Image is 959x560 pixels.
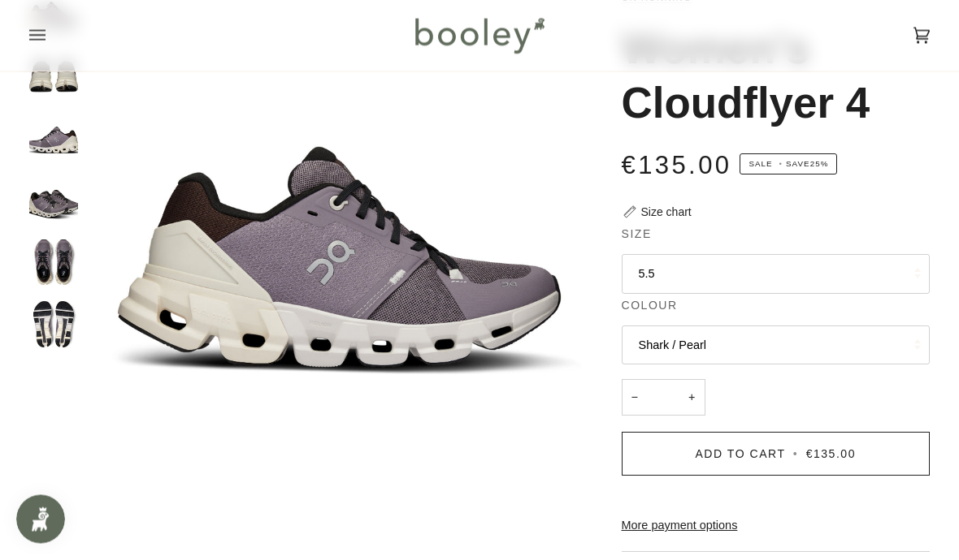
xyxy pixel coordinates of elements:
button: Shark / Pearl [622,326,931,366]
img: On Women's Cloudflyer 4 Shark / Pearl - Booley Galway [29,300,78,349]
div: Size chart [641,205,692,222]
span: €135.00 [622,152,732,180]
iframe: Button to open loyalty program pop-up [16,495,65,544]
button: − [622,380,648,416]
input: Quantity [622,380,705,416]
img: On Women's Cloudflyer 4 Shark / Pearl - Booley Galway [29,176,78,225]
h1: Women's Cloudflyer 4 [622,23,918,130]
span: €135.00 [806,448,856,461]
button: 5.5 [622,255,931,295]
button: + [679,380,705,416]
span: Save [740,154,837,175]
img: On Women's Cloudflyer 4 Shark / Pearl - Booley Galway [29,51,78,100]
span: Sale [749,160,772,169]
a: More payment options [622,518,931,536]
span: Add to Cart [695,448,785,461]
button: Add to Cart • €135.00 [622,433,931,476]
img: Booley [408,12,550,59]
span: Size [622,226,652,243]
span: Colour [622,298,678,315]
span: 25% [810,160,829,169]
em: • [776,160,787,169]
img: On Women's Cloudflyer 4 Shark / Pearl - Booley Galway [29,114,78,162]
span: • [790,448,801,461]
img: On Women's Cloudflyer 4 Shark / Pearl - Booley Galway [29,238,78,286]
